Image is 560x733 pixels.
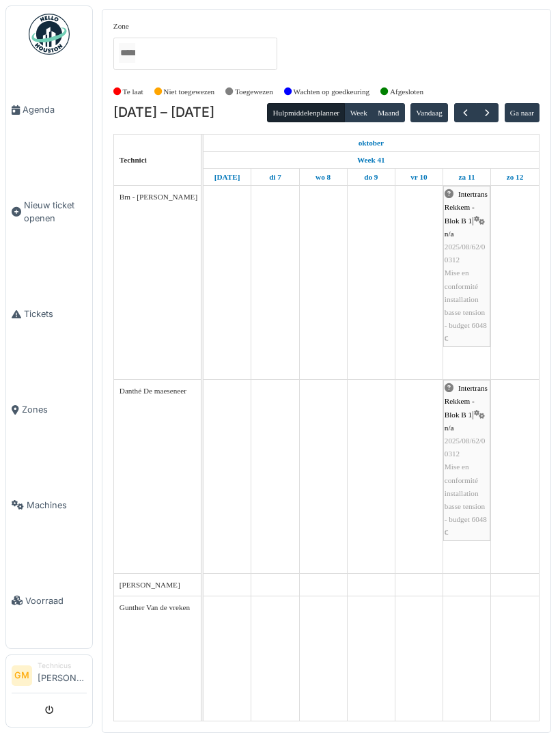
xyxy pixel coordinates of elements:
[23,103,87,116] span: Agenda
[38,661,87,690] li: [PERSON_NAME]
[6,158,92,266] a: Nieuw ticket openen
[120,581,180,589] span: [PERSON_NAME]
[120,603,190,611] span: Gunther Van de vreken
[312,169,334,186] a: 8 oktober 2025
[355,135,387,152] a: 6 oktober 2025
[505,103,540,122] button: Ga naar
[445,268,487,342] span: Mise en conformité installation basse tension - budget 6048 €
[24,307,87,320] span: Tickets
[344,103,373,122] button: Week
[6,362,92,458] a: Zones
[445,462,487,536] span: Mise en conformité installation basse tension - budget 6048 €
[294,86,370,98] label: Wachten op goedkeuring
[445,384,488,418] span: Intertrans Rekkem - Blok B 1
[113,105,214,121] h2: [DATE] – [DATE]
[12,661,87,693] a: GM Technicus[PERSON_NAME]
[390,86,423,98] label: Afgesloten
[445,190,488,224] span: Intertrans Rekkem - Blok B 1
[354,152,389,169] a: Week 41
[410,103,448,122] button: Vandaag
[6,553,92,648] a: Voorraad
[235,86,273,98] label: Toegewezen
[266,169,285,186] a: 7 oktober 2025
[445,382,489,539] div: |
[445,230,454,238] span: n/a
[163,86,214,98] label: Niet toegewezen
[119,43,135,63] input: Alles
[24,199,87,225] span: Nieuw ticket openen
[445,243,486,264] span: 2025/08/62/00312
[120,387,186,395] span: Danthé De maeseneer
[29,14,70,55] img: Badge_color-CXgf-gQk.svg
[27,499,87,512] span: Machines
[12,665,32,686] li: GM
[6,62,92,158] a: Agenda
[445,424,454,432] span: n/a
[120,193,197,201] span: Bm - [PERSON_NAME]
[476,103,499,123] button: Volgende
[22,403,87,416] span: Zones
[456,169,479,186] a: 11 oktober 2025
[407,169,430,186] a: 10 oktober 2025
[454,103,477,123] button: Vorige
[123,86,143,98] label: Te laat
[25,594,87,607] span: Voorraad
[6,266,92,362] a: Tickets
[38,661,87,671] div: Technicus
[445,188,489,345] div: |
[6,458,92,553] a: Machines
[372,103,405,122] button: Maand
[211,169,244,186] a: 6 oktober 2025
[503,169,527,186] a: 12 oktober 2025
[445,437,486,458] span: 2025/08/62/00312
[361,169,381,186] a: 9 oktober 2025
[120,156,147,164] span: Technici
[113,20,129,32] label: Zone
[267,103,345,122] button: Hulpmiddelenplanner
